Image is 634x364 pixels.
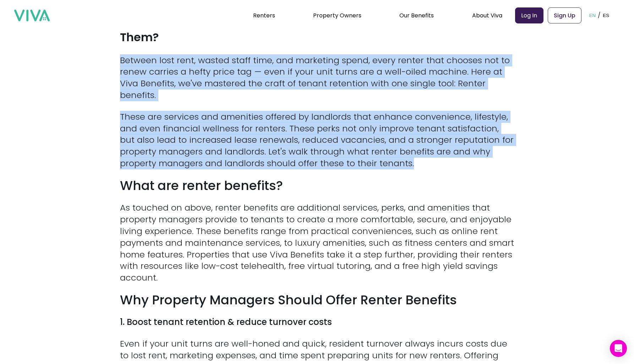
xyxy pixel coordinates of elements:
[253,11,275,20] a: Renters
[120,111,514,169] p: These are services and amenities offered by landlords that enhance convenience, lifestyle, and ev...
[601,4,611,26] button: ES
[120,176,283,195] strong: What are renter benefits?
[598,10,601,21] p: /
[548,7,581,23] a: Sign Up
[399,6,434,24] div: Our Benefits
[610,340,627,357] div: Open Intercom Messenger
[313,11,361,20] a: Property Owners
[587,4,598,26] button: EN
[472,6,502,24] div: About Viva
[120,202,514,284] p: As touched on above, renter benefits are additional services, perks, and amenities that property ...
[120,15,514,45] h1: What are Renter Benefits, and Why Should Property Managers Offer Them?
[120,316,332,328] strong: 1. Boost tenant retention & reduce turnover costs
[14,10,50,22] img: viva
[120,291,457,309] strong: Why Property Managers Should Offer Renter Benefits
[515,7,543,23] a: Log In
[120,55,514,101] p: Between lost rent, wasted staff time, and marketing spend, every renter that chooses not to renew...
